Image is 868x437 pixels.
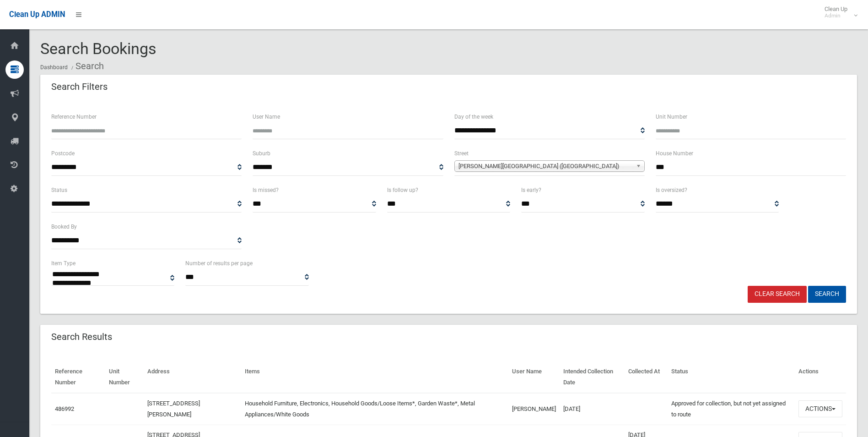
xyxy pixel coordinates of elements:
[668,361,795,393] th: Status
[51,112,97,122] label: Reference Number
[241,361,508,393] th: Items
[105,361,144,393] th: Unit Number
[798,400,842,417] button: Actions
[241,393,508,425] td: Household Furniture, Electronics, Household Goods/Loose Items*, Garden Waste*, Metal Appliances/W...
[668,393,795,425] td: Approved for collection, but not yet assigned to route
[51,185,67,195] label: Status
[40,64,68,71] a: Dashboard
[144,361,241,393] th: Address
[508,393,560,425] td: [PERSON_NAME]
[748,286,807,303] a: Clear Search
[521,185,541,195] label: Is early?
[51,148,75,158] label: Postcode
[625,361,668,393] th: Collected At
[795,361,846,393] th: Actions
[9,10,65,19] span: Clean Up ADMIN
[185,258,253,268] label: Number of results per page
[458,161,632,172] span: [PERSON_NAME][GEOGRAPHIC_DATA] ([GEOGRAPHIC_DATA])
[40,39,156,58] span: Search Bookings
[656,148,693,158] label: House Number
[560,361,625,393] th: Intended Collection Date
[147,400,200,418] a: [STREET_ADDRESS][PERSON_NAME]
[454,112,493,122] label: Day of the week
[508,361,560,393] th: User Name
[253,112,280,122] label: User Name
[656,185,687,195] label: Is oversized?
[253,148,270,158] label: Suburb
[656,112,687,122] label: Unit Number
[51,361,105,393] th: Reference Number
[808,286,846,303] button: Search
[825,12,847,19] small: Admin
[387,185,418,195] label: Is follow up?
[253,185,279,195] label: Is missed?
[55,405,74,412] a: 486992
[69,58,104,75] li: Search
[51,258,75,268] label: Item Type
[40,78,119,96] header: Search Filters
[454,148,469,158] label: Street
[820,5,857,19] span: Clean Up
[40,328,123,346] header: Search Results
[560,393,625,425] td: [DATE]
[51,222,77,232] label: Booked By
